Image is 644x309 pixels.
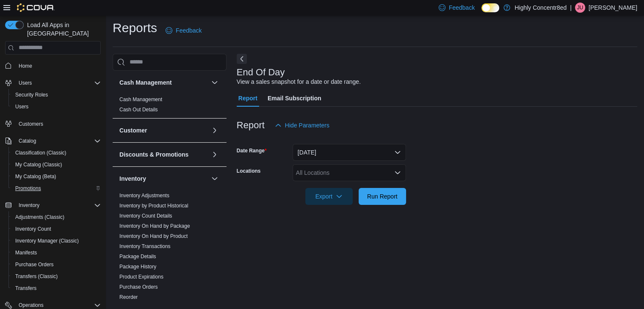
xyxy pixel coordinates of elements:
[15,214,64,221] span: Adjustments (Classic)
[119,203,188,209] a: Inventory by Product Historical
[15,119,101,129] span: Customers
[15,285,36,292] span: Transfers
[19,302,44,309] span: Operations
[119,223,190,229] span: Inventory On Hand by Package
[119,254,156,259] a: Package Details
[119,150,188,159] h3: Discounts & Promotions
[271,117,333,134] button: Hide Parameters
[119,284,158,290] span: Purchase Orders
[210,149,220,160] button: Discounts & Promotions
[310,188,348,205] span: Export
[394,169,401,176] button: Open list of options
[119,126,208,135] button: Customer
[119,150,208,159] button: Discounts & Promotions
[113,19,157,36] h1: Reports
[119,294,138,300] a: Reorder
[15,200,43,210] button: Inventory
[8,247,104,259] button: Manifests
[237,168,261,174] label: Locations
[15,103,28,110] span: Users
[119,233,188,239] a: Inventory On Hand by Product
[293,144,406,161] button: [DATE]
[12,248,101,258] span: Manifests
[17,3,55,12] img: Cova
[15,173,56,180] span: My Catalog (Beta)
[12,148,101,158] span: Classification (Classic)
[8,101,104,113] button: Users
[15,61,101,71] span: Home
[481,3,499,12] input: Dark Mode
[12,236,82,246] a: Inventory Manager (Classic)
[119,243,171,249] a: Inventory Transactions
[12,259,101,270] span: Purchase Orders
[12,171,101,182] span: My Catalog (Beta)
[12,259,57,270] a: Purchase Orders
[8,147,104,159] button: Classification (Classic)
[119,96,162,103] span: Cash Management
[119,243,171,250] span: Inventory Transactions
[514,3,567,13] p: Highly Concentr8ed
[119,213,172,219] a: Inventory Count Details
[119,192,169,199] span: Inventory Adjustments
[2,60,104,72] button: Home
[15,161,62,168] span: My Catalog (Classic)
[210,125,220,135] button: Customer
[119,193,169,199] a: Inventory Adjustments
[119,273,163,280] span: Product Expirations
[15,61,36,71] a: Home
[119,107,158,113] a: Cash Out Details
[8,89,104,101] button: Security Roles
[12,160,101,170] span: My Catalog (Classic)
[268,90,321,107] span: Email Subscription
[12,148,70,158] a: Classification (Classic)
[119,284,158,290] a: Purchase Orders
[12,224,55,234] a: Inventory Count
[8,171,104,182] button: My Catalog (Beta)
[12,236,101,246] span: Inventory Manager (Classic)
[12,283,101,293] span: Transfers
[8,235,104,247] button: Inventory Manager (Classic)
[119,126,147,135] h3: Customer
[12,271,101,281] span: Transfers (Classic)
[119,294,138,301] span: Reorder
[12,248,40,258] a: Manifests
[15,249,37,256] span: Manifests
[15,78,101,88] span: Users
[119,223,190,229] a: Inventory On Hand by Package
[8,282,104,294] button: Transfers
[367,192,398,201] span: Run Report
[12,183,44,193] a: Promotions
[15,261,54,268] span: Purchase Orders
[237,147,267,154] label: Date Range
[12,271,61,281] a: Transfers (Classic)
[2,77,104,89] button: Users
[119,78,172,87] h3: Cash Management
[19,121,43,127] span: Customers
[589,3,637,13] p: [PERSON_NAME]
[119,174,146,183] h3: Inventory
[12,160,66,170] a: My Catalog (Classic)
[12,212,101,222] span: Adjustments (Classic)
[15,273,58,280] span: Transfers (Classic)
[12,90,101,100] span: Security Roles
[575,3,585,13] div: Justin Urban
[119,264,156,270] a: Package History
[15,226,51,232] span: Inventory Count
[113,94,227,118] div: Cash Management
[119,78,208,87] button: Cash Management
[119,274,163,280] a: Product Expirations
[162,22,205,39] a: Feedback
[2,199,104,211] button: Inventory
[12,90,51,100] a: Security Roles
[12,102,32,112] a: Users
[210,77,220,88] button: Cash Management
[15,185,41,192] span: Promotions
[19,80,32,86] span: Users
[449,3,475,12] span: Feedback
[237,54,247,64] button: Next
[119,106,158,113] span: Cash Out Details
[8,259,104,270] button: Purchase Orders
[119,263,156,270] span: Package History
[12,183,101,193] span: Promotions
[12,102,101,112] span: Users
